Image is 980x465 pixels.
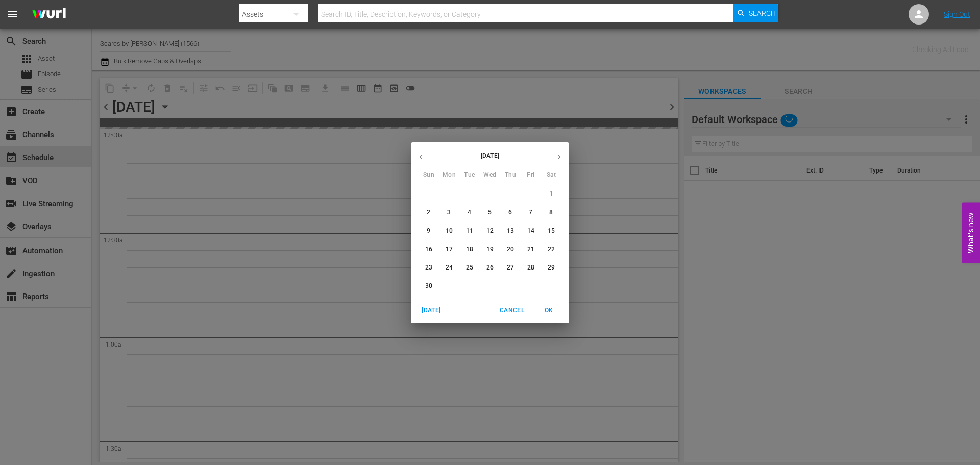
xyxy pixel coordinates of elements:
p: 6 [508,208,512,217]
p: 8 [549,208,553,217]
span: Thu [501,170,520,180]
p: 10 [446,227,453,235]
button: 4 [460,204,479,222]
span: OK [536,305,561,316]
span: Mon [440,170,458,180]
p: 30 [425,282,432,290]
button: 12 [481,222,499,240]
p: 21 [527,245,534,254]
p: 4 [468,208,471,217]
button: 24 [440,259,458,277]
p: 23 [425,263,432,272]
button: OK [532,302,565,319]
p: 5 [488,208,492,217]
p: 27 [507,263,514,272]
span: Wed [481,170,499,180]
p: 9 [427,227,430,235]
button: 13 [501,222,520,240]
button: 17 [440,240,458,259]
button: 26 [481,259,499,277]
a: Sign Out [944,10,970,18]
button: Open Feedback Widget [962,202,980,263]
p: 16 [425,245,432,254]
p: 12 [486,227,494,235]
p: 15 [548,227,555,235]
button: 2 [420,204,438,222]
button: Cancel [496,302,528,319]
p: 7 [529,208,532,217]
button: 21 [522,240,540,259]
button: 23 [420,259,438,277]
img: ans4CAIJ8jUAAAAAAAAAAAAAAAAAAAAAAAAgQb4GAAAAAAAAAAAAAAAAAAAAAAAAJMjXAAAAAAAAAAAAAAAAAAAAAAAAgAT5G... [24,3,73,27]
button: 7 [522,204,540,222]
button: 1 [542,185,560,204]
p: 17 [446,245,453,254]
p: 18 [466,245,473,254]
button: [DATE] [415,302,448,319]
p: 29 [548,263,555,272]
p: 19 [486,245,494,254]
p: 2 [427,208,430,217]
p: 14 [527,227,534,235]
p: 13 [507,227,514,235]
button: 10 [440,222,458,240]
button: 27 [501,259,520,277]
span: Fri [522,170,540,180]
button: 8 [542,204,560,222]
p: 22 [548,245,555,254]
p: 1 [549,190,553,199]
button: 30 [420,277,438,296]
button: 29 [542,259,560,277]
span: Search [749,4,776,22]
button: 18 [460,240,479,259]
button: 3 [440,204,458,222]
button: 22 [542,240,560,259]
p: 20 [507,245,514,254]
p: 28 [527,263,534,272]
p: 24 [446,263,453,272]
span: Sat [542,170,560,180]
p: 3 [447,208,451,217]
button: 5 [481,204,499,222]
p: 26 [486,263,494,272]
p: 11 [466,227,473,235]
button: 15 [542,222,560,240]
button: 16 [420,240,438,259]
button: 11 [460,222,479,240]
span: Sun [420,170,438,180]
button: 14 [522,222,540,240]
button: 25 [460,259,479,277]
button: 9 [420,222,438,240]
button: 19 [481,240,499,259]
button: 6 [501,204,520,222]
span: Cancel [500,305,524,316]
button: 20 [501,240,520,259]
button: 28 [522,259,540,277]
span: menu [6,8,18,20]
span: Tue [460,170,479,180]
p: 25 [466,263,473,272]
p: [DATE] [431,151,549,160]
span: [DATE] [419,305,444,316]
